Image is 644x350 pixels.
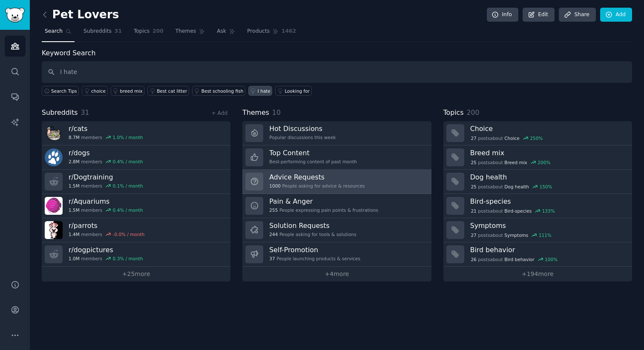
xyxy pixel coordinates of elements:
[42,218,230,242] a: r/parrots1.4Mmembers-0.0% / month
[269,173,365,182] h3: Advice Requests
[470,245,626,254] h3: Bird behavior
[42,170,230,194] a: r/Dogtraining1.5Mmembers0.1% / month
[443,145,632,170] a: Breed mix25postsaboutBreed mix200%
[471,256,476,262] span: 26
[275,86,311,96] a: Looking for
[45,28,63,35] span: Search
[115,28,122,35] span: 31
[269,231,356,237] div: People asking for tools & solutions
[523,8,555,22] a: Edit
[192,86,245,96] a: Best schooling fish
[545,256,558,262] div: 100 %
[242,267,431,282] a: +4more
[120,88,143,94] div: breed mix
[69,159,143,165] div: members
[470,207,556,215] div: post s about
[269,245,360,254] h3: Self-Promotion
[504,256,534,262] span: Bird behavior
[247,28,270,35] span: Products
[69,134,80,140] span: 8.7M
[242,145,431,170] a: Top ContentBest-performing content of past month
[504,159,527,165] span: Breed mix
[542,208,555,214] div: 133 %
[201,88,244,94] div: Best schooling fish
[242,170,431,194] a: Advice Requests1000People asking for advice & resources
[45,221,63,239] img: parrots
[157,88,187,94] div: Best cat litter
[487,8,518,22] a: Info
[69,207,80,213] span: 1.5M
[69,183,80,189] span: 1.5M
[466,108,479,117] span: 200
[504,184,529,190] span: Dog health
[540,184,552,190] div: 150 %
[113,183,143,189] div: 0.1 % / month
[470,159,551,166] div: post s about
[69,148,143,157] h3: r/ dogs
[242,242,431,267] a: Self-Promotion37People launching products & services
[113,231,145,237] div: -0.0 % / month
[269,207,278,213] span: 255
[471,208,476,214] span: 21
[45,124,63,142] img: cats
[211,110,227,116] a: + Add
[269,134,336,140] div: Popular discussions this week
[471,232,476,238] span: 27
[69,231,80,237] span: 1.4M
[113,207,143,213] div: 0.4 % / month
[69,159,80,165] span: 2.8M
[113,256,143,262] div: 0.3 % / month
[69,134,143,140] div: members
[285,88,310,94] div: Looking for
[470,173,626,182] h3: Dog health
[42,8,119,22] h2: Pet Lovers
[269,256,275,262] span: 37
[443,242,632,267] a: Bird behavior26postsaboutBird behavior100%
[69,173,143,182] h3: r/ Dogtraining
[471,184,476,190] span: 25
[559,8,595,22] a: Share
[45,148,63,166] img: dogs
[242,218,431,242] a: Solution Requests244People asking for tools & solutions
[269,124,336,133] h3: Hot Discussions
[42,108,78,118] span: Subreddits
[42,86,79,96] button: Search Tips
[81,108,89,117] span: 31
[530,135,543,141] div: 250 %
[131,25,167,42] a: Topics200
[443,194,632,218] a: Bird-species21postsaboutBird-species133%
[471,135,476,141] span: 27
[147,86,189,96] a: Best cat litter
[45,197,63,215] img: Aquariums
[242,194,431,218] a: Pain & Anger255People expressing pain points & frustrations
[42,121,230,145] a: r/cats8.7Mmembers1.0% / month
[217,28,226,35] span: Ask
[113,134,143,140] div: 1.0 % / month
[42,25,75,42] a: Search
[69,183,143,189] div: members
[443,267,632,282] a: +194more
[42,49,95,57] label: Keyword Search
[269,148,357,157] h3: Top Content
[600,8,632,22] a: Add
[242,121,431,145] a: Hot DiscussionsPopular discussions this week
[282,28,296,35] span: 1462
[51,88,77,94] span: Search Tips
[42,194,230,218] a: r/Aquariums1.5Mmembers0.4% / month
[470,124,626,133] h3: Choice
[258,88,270,94] div: I hate
[83,28,112,35] span: Subreddits
[214,25,238,42] a: Ask
[42,145,230,170] a: r/dogs2.8Mmembers0.4% / month
[443,121,632,145] a: Choice27postsaboutChoice250%
[539,232,552,238] div: 111 %
[471,159,476,165] span: 25
[69,221,144,230] h3: r/ parrots
[69,256,143,262] div: members
[69,231,144,237] div: members
[269,256,360,262] div: People launching products & services
[69,207,143,213] div: members
[470,183,553,191] div: post s about
[91,88,106,94] div: choice
[244,25,299,42] a: Products1462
